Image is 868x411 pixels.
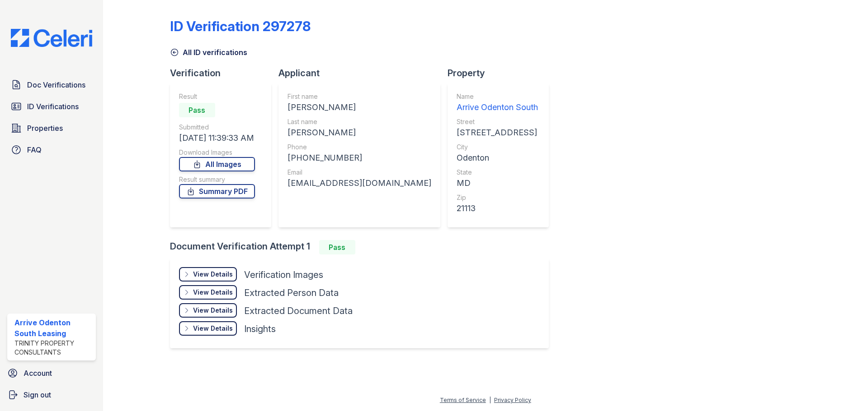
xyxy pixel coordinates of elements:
span: Doc Verifications [27,79,85,90]
div: Name [457,92,538,101]
span: FAQ [27,144,42,155]
div: [PHONE_NUMBER] [288,152,431,164]
a: Properties [7,119,96,137]
a: Privacy Policy [494,397,531,403]
div: View Details [193,324,233,333]
div: ID Verification 297278 [170,18,311,34]
div: [DATE] 11:39:33 AM [179,132,255,144]
div: City [457,143,538,152]
div: Email [288,168,431,177]
div: Pass [179,103,215,117]
div: Pass [319,240,355,254]
span: Account [24,368,52,379]
div: View Details [193,270,233,279]
div: Last name [288,117,431,126]
div: [PERSON_NAME] [288,101,431,114]
img: CE_Logo_Blue-a8612792a0a2168367f1c8372b55b34899dd931a85d93a1a3d3e32e68fde9ad4.png [4,29,99,47]
div: First name [288,92,431,101]
div: Verification Images [244,268,323,281]
a: Doc Verifications [7,76,96,94]
div: [EMAIL_ADDRESS][DOMAIN_NAME] [288,177,431,189]
span: Sign out [24,389,51,400]
div: Property [448,67,556,79]
div: MD [457,177,538,189]
a: Terms of Service [440,397,486,403]
div: Result summary [179,175,255,184]
div: [PERSON_NAME] [288,126,431,139]
div: State [457,168,538,177]
div: View Details [193,288,233,297]
div: [STREET_ADDRESS] [457,126,538,139]
div: Arrive Odenton South [457,101,538,114]
a: All ID verifications [170,47,247,58]
div: Phone [288,143,431,152]
a: Summary PDF [179,184,255,199]
div: Document Verification Attempt 1 [170,240,556,254]
a: Sign out [4,386,99,404]
div: Applicant [278,67,448,79]
div: Extracted Document Data [244,305,353,317]
a: All Images [179,157,255,171]
span: ID Verifications [27,101,79,112]
div: Submitted [179,123,255,132]
div: Download Images [179,148,255,157]
div: Insights [244,323,276,335]
div: Trinity Property Consultants [14,339,92,357]
a: ID Verifications [7,97,96,115]
div: View Details [193,306,233,315]
div: Zip [457,193,538,202]
div: Result [179,92,255,101]
div: Street [457,117,538,126]
span: Properties [27,123,63,134]
div: | [489,397,491,403]
a: Account [4,364,99,382]
a: Name Arrive Odenton South [457,92,538,114]
div: Arrive Odenton South Leasing [14,317,92,339]
a: FAQ [7,141,96,159]
div: Odenton [457,152,538,164]
div: Verification [170,67,278,79]
div: Extracted Person Data [244,286,339,299]
div: 21113 [457,202,538,215]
